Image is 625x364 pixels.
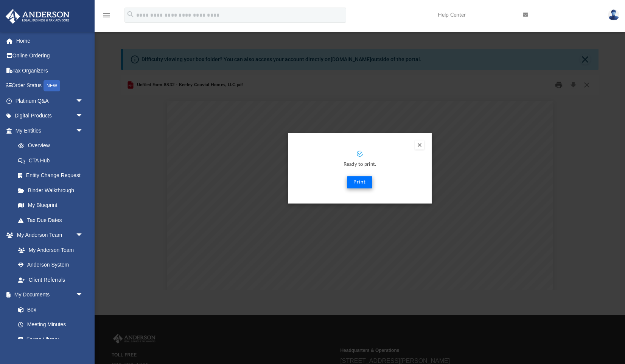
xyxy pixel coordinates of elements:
[11,138,95,153] a: Overview
[608,9,619,20] img: User Pic
[5,228,91,243] a: My Anderson Teamarrow_drop_down
[5,108,95,123] a: Digital Productsarrow_drop_down
[5,78,95,94] a: Order StatusNEW
[5,287,91,302] a: My Documentsarrow_drop_down
[5,123,95,138] a: My Entitiesarrow_drop_down
[102,11,111,20] i: menu
[11,332,87,347] a: Forms Library
[76,108,91,124] span: arrow_drop_down
[11,198,91,213] a: My Blueprint
[11,272,91,287] a: Client Referrals
[11,302,87,317] a: Box
[44,80,60,91] div: NEW
[5,93,95,108] a: Platinum Q&Aarrow_drop_down
[11,213,95,228] a: Tax Due Dates
[76,123,91,139] span: arrow_drop_down
[76,93,91,109] span: arrow_drop_down
[11,183,95,198] a: Binder Walkthrough
[11,153,95,168] a: CTA Hub
[11,317,91,332] a: Meeting Minutes
[11,258,91,273] a: Anderson System
[121,75,599,290] div: Preview
[11,168,95,183] a: Entity Change Request
[11,242,87,258] a: My Anderson Team
[102,14,111,20] a: menu
[76,228,91,243] span: arrow_drop_down
[76,287,91,303] span: arrow_drop_down
[126,10,135,19] i: search
[5,48,95,63] a: Online Ordering
[295,160,424,169] p: Ready to print.
[3,9,72,24] img: Anderson Advisors Platinum Portal
[5,33,95,48] a: Home
[347,176,372,188] button: Print
[5,63,95,78] a: Tax Organizers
